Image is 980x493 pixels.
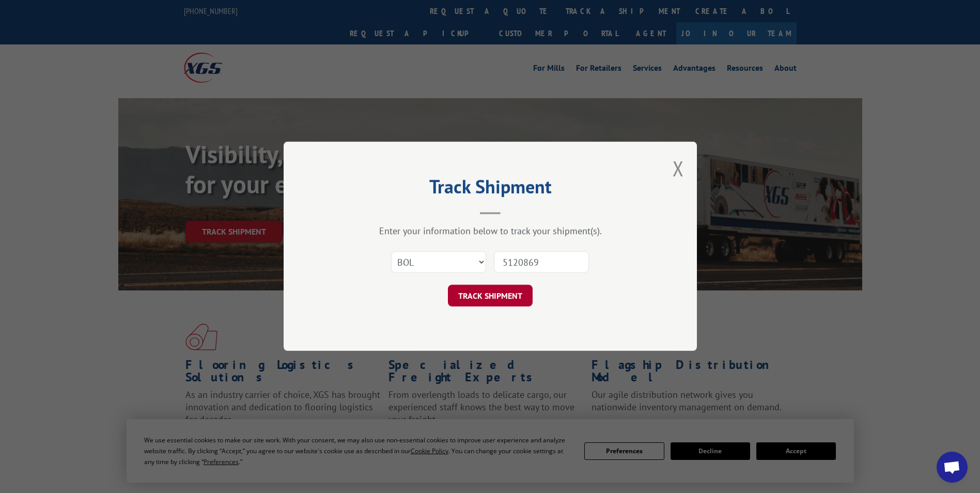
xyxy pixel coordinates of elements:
button: TRACK SHIPMENT [448,285,533,307]
h2: Track Shipment [335,179,645,199]
div: Enter your information below to track your shipment(s). [335,225,645,237]
button: Close modal [673,155,684,182]
input: Number(s) [494,252,589,273]
div: Open chat [937,452,968,483]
